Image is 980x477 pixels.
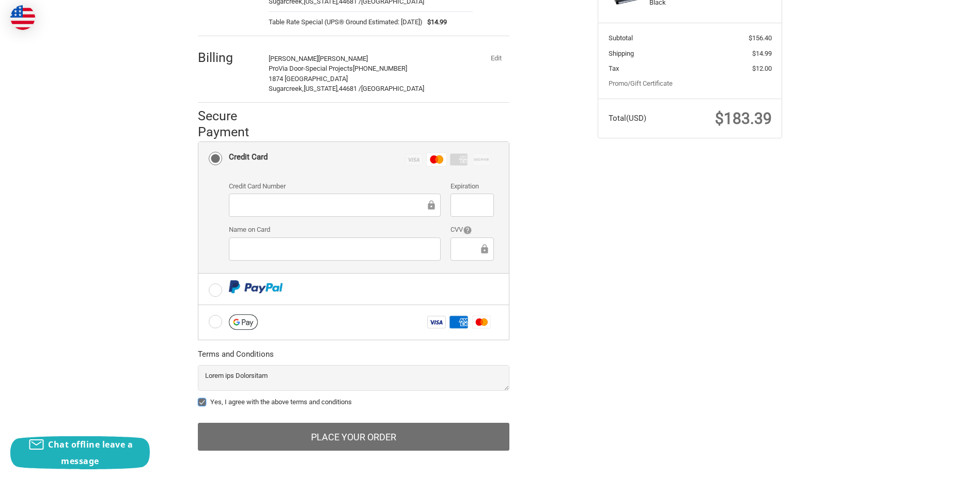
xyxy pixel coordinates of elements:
span: [US_STATE], [304,85,339,92]
span: [PERSON_NAME] [318,55,368,62]
span: 44681 / [339,85,361,92]
iframe: Secure Credit Card Frame - Credit Card Number [236,199,426,211]
label: Yes, I agree with the above terms and conditions [198,398,509,406]
img: Google Pay icon [229,314,258,330]
span: Chat offline leave a message [48,439,133,467]
label: CVV [450,225,493,235]
a: Promo/Gift Certificate [609,79,673,87]
span: ProVia Door-Special Projects [269,65,353,72]
span: Sugarcreek, [269,85,304,92]
span: [PERSON_NAME] [269,55,318,62]
span: $14.99 [752,50,772,57]
span: [PHONE_NUMBER] [353,65,407,72]
label: Name on Card [229,225,441,235]
img: PayPal icon [229,280,283,293]
button: Chat offline leave a message [10,436,150,469]
span: $183.39 [715,109,772,128]
span: 1874 [GEOGRAPHIC_DATA] [269,75,348,83]
span: Table Rate Special (UPS® Ground Estimated: [DATE]) [269,17,423,27]
div: Credit Card [229,149,268,166]
span: [GEOGRAPHIC_DATA] [361,85,424,92]
span: Subtotal [609,34,633,42]
span: Tax [609,65,619,72]
label: Expiration [450,181,493,192]
label: Credit Card Number [229,181,441,192]
button: Place Your Order [198,423,509,451]
iframe: Secure Credit Card Frame - CVV [458,243,478,255]
span: Total (USD) [609,114,646,123]
span: $14.99 [423,17,447,27]
img: duty and tax information for United States [10,5,35,30]
button: Edit [483,51,509,66]
legend: Terms and Conditions [198,348,274,365]
h2: Secure Payment [198,108,268,140]
span: $156.40 [749,34,772,42]
textarea: Lorem ips Dolorsitam Consectet adipisc Elit sed doei://tem.57i39.utl Etdolor ma aliq://eni.02a13.... [198,365,509,391]
iframe: Secure Credit Card Frame - Cardholder Name [236,243,433,255]
iframe: Secure Credit Card Frame - Expiration Date [458,199,486,211]
h2: Billing [198,50,258,66]
span: Shipping [609,50,634,57]
span: $12.00 [752,65,772,72]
